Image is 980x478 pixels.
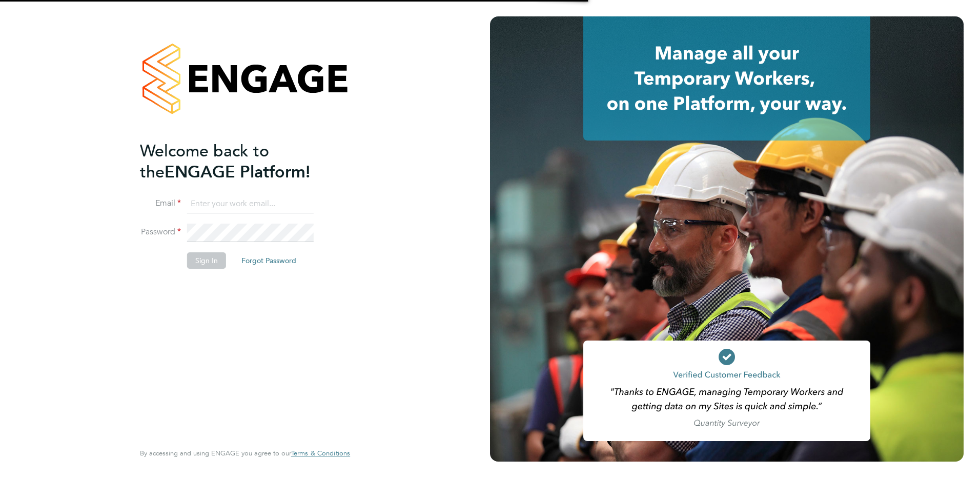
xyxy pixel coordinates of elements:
[187,195,314,213] input: Enter your work email...
[140,198,181,209] label: Email
[291,449,350,457] a: Terms & Conditions
[140,141,340,183] h2: ENGAGE Platform!
[187,252,226,269] button: Sign In
[140,141,269,182] span: Welcome back to the
[140,449,350,457] span: By accessing and using ENGAGE you agree to our
[140,227,181,237] label: Password
[233,252,304,269] button: Forgot Password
